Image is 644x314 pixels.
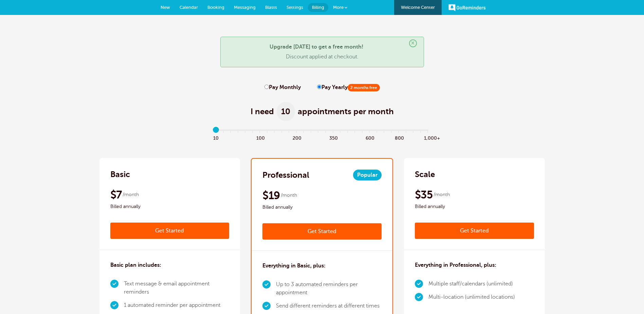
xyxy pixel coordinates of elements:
span: appointments per month [298,106,394,117]
span: Popular [353,170,382,180]
h2: Professional [262,170,309,180]
span: 2 months free [348,84,380,91]
span: Billed annually [262,203,382,211]
span: I need [251,106,274,117]
span: 1,000+ [424,134,431,141]
span: 10 [277,102,295,121]
span: Billed annually [110,203,229,211]
span: Booking [207,5,224,10]
input: Pay Monthly [264,85,269,89]
span: 350 [329,134,337,141]
a: Get Started [262,223,382,240]
span: $19 [262,189,280,202]
h2: Scale [415,169,435,180]
span: 10 [213,134,220,141]
li: Multiple staff/calendars (unlimited) [428,277,515,291]
span: Billing [312,5,324,10]
span: 600 [366,134,373,141]
input: Pay Yearly2 months free [317,85,321,89]
h3: Basic plan includes: [110,261,161,269]
h3: Everything in Basic, plus: [262,262,326,270]
h2: Basic [110,169,130,180]
span: More [333,5,344,10]
span: /month [123,191,139,199]
a: Get Started [110,223,229,239]
a: Get Started [415,223,534,239]
li: 1 automated reminder per appointment [124,299,229,312]
label: Pay Monthly [264,84,301,91]
span: × [409,39,417,47]
a: Billing [308,3,328,12]
span: Billed annually [415,203,534,211]
span: $7 [110,188,122,202]
li: Text message & email appointment reminders [124,277,229,299]
span: 100 [256,134,264,141]
span: 800 [395,134,402,141]
span: /month [434,191,450,199]
span: $35 [415,188,433,202]
span: 200 [293,134,300,141]
strong: Upgrade [DATE] to get a free month! [270,44,363,50]
li: Send different reminders at different times [276,299,382,313]
h3: Everything in Professional, plus: [415,261,496,269]
span: Blasts [265,5,277,10]
span: /month [281,191,297,199]
p: Discount applied at checkout. [227,54,417,60]
li: Multi-location (unlimited locations) [428,291,515,304]
li: Up to 3 automated reminders per appointment [276,278,382,299]
span: Calendar [180,5,198,10]
span: New [161,5,170,10]
span: Messaging [234,5,256,10]
span: Settings [287,5,303,10]
label: Pay Yearly [317,84,380,91]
